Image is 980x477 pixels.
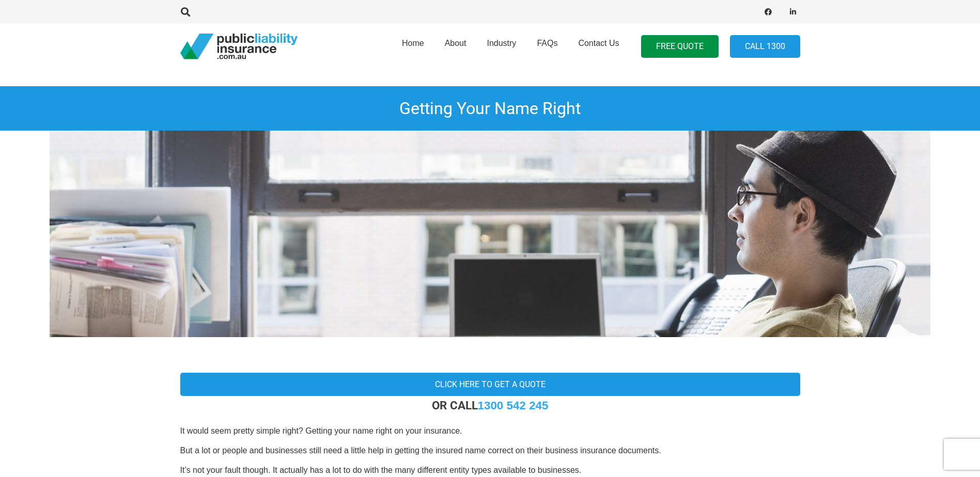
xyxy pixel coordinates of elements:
[578,39,619,47] span: Contact Us
[730,35,800,58] a: Call 1300
[176,7,196,17] a: Search
[180,34,298,59] a: pli_logotransparent
[568,20,629,73] a: Contact Us
[432,399,549,412] strong: OR CALL
[402,39,424,47] span: Home
[761,5,775,19] a: Facebook
[180,465,800,476] p: It’s not your fault though. It actually has a lot to do with the many different entity types avai...
[180,425,800,437] p: It would seem pretty simple right? Getting your name right on your insurance.
[50,131,930,337] img: Small Business Public Liability Insurance
[180,373,800,396] a: Click here to get a quote
[641,35,719,58] a: FREE QUOTE
[476,20,526,73] a: Industry
[434,20,477,73] a: About
[786,5,800,19] a: LinkedIn
[392,20,434,73] a: Home
[478,399,549,412] a: 1300 542 245
[180,445,800,456] p: But a lot or people and businesses still need a little help in getting the insured name correct o...
[445,39,466,47] span: About
[526,20,568,73] a: FAQs
[487,39,516,47] span: Industry
[537,39,557,47] span: FAQs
